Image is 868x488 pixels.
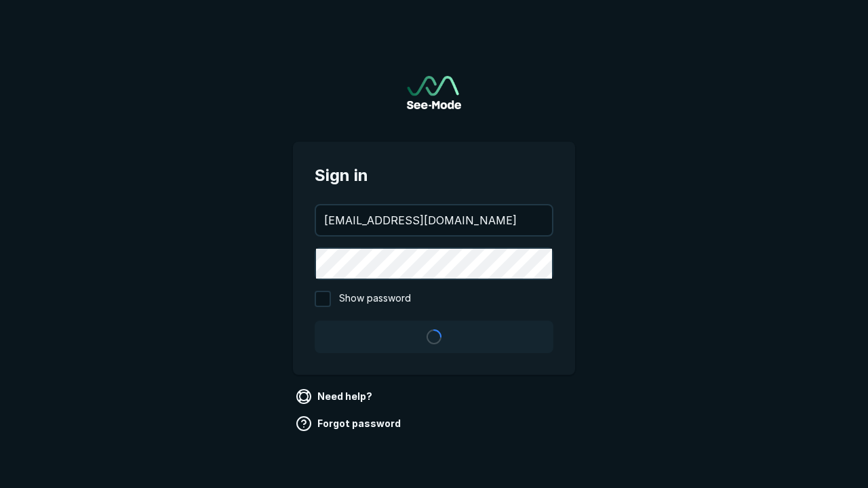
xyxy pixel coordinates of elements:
img: See-Mode Logo [407,76,461,109]
a: Need help? [293,386,378,407]
a: Forgot password [293,413,406,434]
a: Go to sign in [407,76,461,109]
span: Sign in [315,163,553,188]
span: Show password [339,291,411,307]
input: your@email.com [316,205,552,235]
